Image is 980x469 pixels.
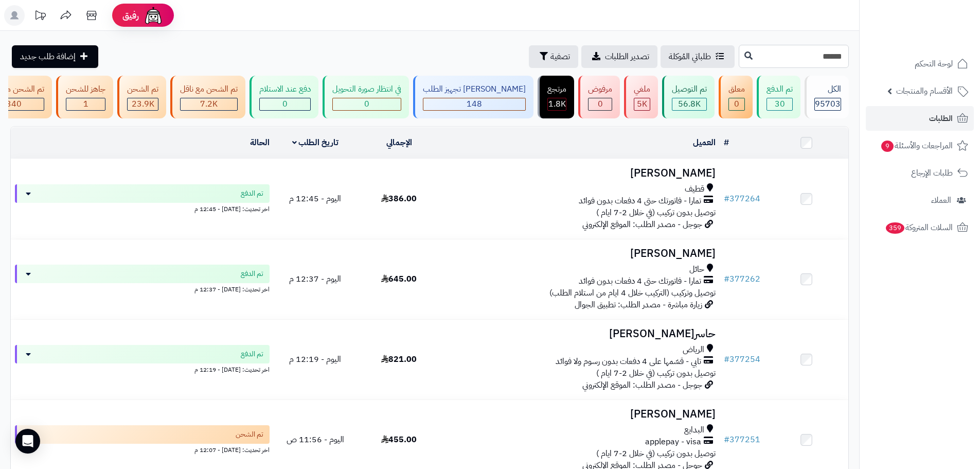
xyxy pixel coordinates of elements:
a: تم الشحن مع ناقل 7.2K [168,76,247,118]
a: في انتظار صورة التحويل 0 [320,76,411,118]
span: 455.00 [381,433,417,446]
span: توصيل وتركيب (التركيب خلال 4 ايام من استلام الطلب) [549,287,716,299]
span: 821.00 [381,353,417,366]
span: 5K [637,98,647,110]
span: إضافة طلب جديد [20,50,76,63]
a: طلباتي المُوكلة [661,45,735,68]
div: تم التوصيل [672,83,707,95]
div: 1821 [548,98,566,110]
div: تم الدفع [767,83,793,95]
span: 1.8K [548,98,566,110]
button: تصفية [529,45,578,68]
span: 0 [734,98,739,110]
span: اليوم - 11:56 ص [287,433,344,446]
div: 23945 [128,98,158,110]
a: السلات المتروكة359 [866,215,974,240]
a: الإجمالي [386,136,412,149]
a: تم التوصيل 56.8K [660,76,717,118]
div: 56838 [672,98,706,110]
a: الطلبات [866,106,974,131]
a: الحالة [250,136,270,149]
span: 359 [886,222,904,234]
div: اخر تحديث: [DATE] - 12:19 م [15,363,270,374]
div: [PERSON_NAME] تجهيز الطلب [423,83,526,95]
span: 645.00 [381,273,417,285]
span: زيارة مباشرة - مصدر الطلب: تطبيق الجوال [575,299,702,311]
div: دفع عند الاستلام [259,83,311,95]
div: في انتظار صورة التحويل [332,83,401,95]
span: اليوم - 12:45 م [289,193,341,205]
img: ai-face.png [143,5,164,26]
span: # [724,433,729,446]
span: 9 [881,141,894,152]
div: اخر تحديث: [DATE] - 12:37 م [15,283,270,294]
div: 4987 [634,98,650,110]
a: لوحة التحكم [866,51,974,76]
span: تم الشحن [236,429,263,440]
span: 386.00 [381,193,417,205]
span: جوجل - مصدر الطلب: الموقع الإلكتروني [582,379,702,391]
div: تم الشحن مع ناقل [180,83,238,95]
div: 1 [66,98,105,110]
span: تم الدفع [241,188,263,199]
span: 23.9K [132,98,154,110]
h3: [PERSON_NAME] [445,248,716,259]
span: تصفية [550,50,570,63]
span: اليوم - 12:19 م [289,353,341,366]
span: حائل [689,264,704,275]
div: 0 [333,98,401,110]
a: إضافة طلب جديد [12,45,98,68]
a: العميل [693,136,716,149]
span: applepay - visa [645,436,701,448]
div: الكل [814,83,841,95]
a: المراجعات والأسئلة9 [866,133,974,158]
a: معلق 0 [717,76,755,118]
a: مرفوض 0 [576,76,622,118]
div: 0 [729,98,744,110]
div: جاهز للشحن [66,83,105,95]
span: تصدير الطلبات [605,50,649,63]
span: توصيل بدون تركيب (في خلال 2-7 ايام ) [596,367,716,379]
span: تمارا - فاتورتك حتى 4 دفعات بدون فوائد [579,275,701,287]
div: 7222 [181,98,237,110]
div: تم الشحن [127,83,158,95]
div: 0 [260,98,310,110]
span: 7.2K [200,98,218,110]
span: 30 [775,98,785,110]
a: العملاء [866,188,974,213]
div: اخر تحديث: [DATE] - 12:07 م [15,444,270,455]
div: 148 [423,98,525,110]
span: تم الدفع [241,269,263,279]
a: طلبات الإرجاع [866,161,974,185]
span: # [724,193,729,205]
span: جوجل - مصدر الطلب: الموقع الإلكتروني [582,218,702,231]
span: 0 [282,98,288,110]
span: تابي - قسّمها على 4 دفعات بدون رسوم ولا فوائد [556,356,701,368]
span: توصيل بدون تركيب (في خلال 2-7 ايام ) [596,206,716,219]
h3: [PERSON_NAME] [445,408,716,420]
a: دفع عند الاستلام 0 [247,76,320,118]
img: logo-2.png [910,27,970,49]
a: جاهز للشحن 1 [54,76,115,118]
a: تصدير الطلبات [581,45,657,68]
span: 340 [6,98,22,110]
a: الكل95703 [803,76,851,118]
div: ملغي [634,83,650,95]
a: #377254 [724,353,760,366]
span: # [724,273,729,285]
span: الأقسام والمنتجات [896,84,953,98]
span: طلباتي المُوكلة [669,50,711,63]
a: تاريخ الطلب [292,136,339,149]
span: الرياض [683,344,704,356]
h3: [PERSON_NAME] [445,167,716,179]
span: 95703 [815,98,841,110]
span: 1 [83,98,88,110]
span: 56.8K [678,98,701,110]
a: مرتجع 1.8K [536,76,576,118]
span: السلات المتروكة [885,220,953,235]
span: 148 [467,98,482,110]
span: 0 [364,98,369,110]
a: #377262 [724,273,760,285]
div: 0 [589,98,612,110]
span: طلبات الإرجاع [911,166,953,180]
